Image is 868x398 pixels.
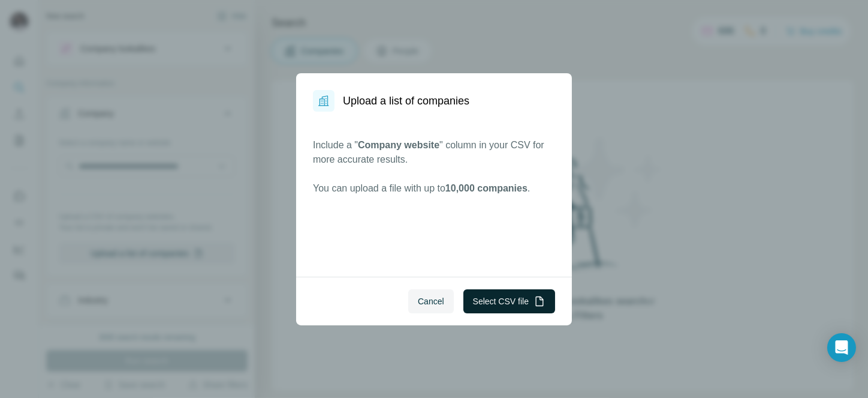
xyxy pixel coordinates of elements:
[463,289,555,313] button: Select CSV file
[827,333,856,362] div: Open Intercom Messenger
[313,181,555,196] p: You can upload a file with up to .
[445,183,528,193] span: 10,000 companies
[313,138,555,167] p: Include a " " column in your CSV for more accurate results.
[358,140,439,150] span: Company website
[343,92,469,109] h1: Upload a list of companies
[418,295,444,307] span: Cancel
[408,289,454,313] button: Cancel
